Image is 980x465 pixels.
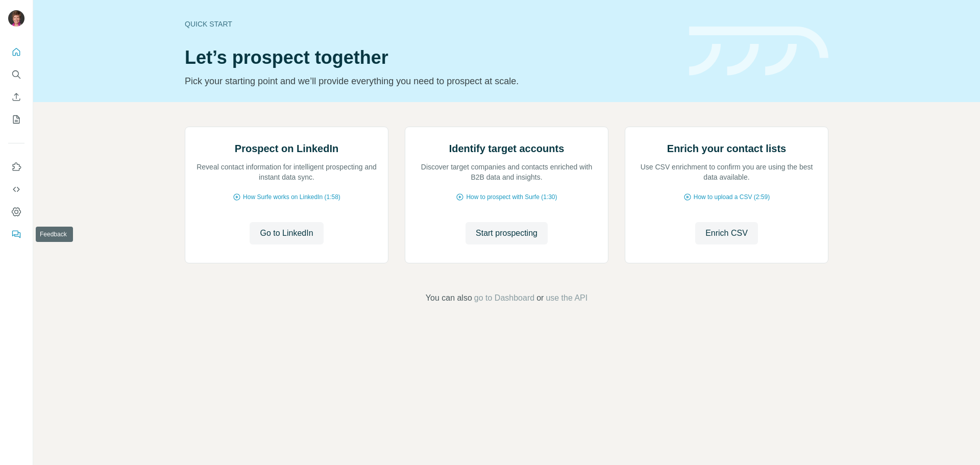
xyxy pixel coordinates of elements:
[536,292,544,304] span: or
[243,192,340,202] span: How Surfe works on LinkedIn (1:58)
[465,222,548,244] button: Start prospecting
[8,180,24,199] button: Use Surfe API
[185,47,677,68] h1: Let’s prospect together
[8,158,24,176] button: Use Surfe on LinkedIn
[195,162,378,182] p: Reveal contact information for intelligent prospecting and instant data sync.
[546,292,587,304] button: use the API
[185,74,677,88] p: Pick your starting point and we’ll provide everything you need to prospect at scale.
[476,227,537,239] span: Start prospecting
[705,227,748,239] span: Enrich CSV
[250,222,323,244] button: Go to LinkedIn
[449,141,565,156] h2: Identify target accounts
[235,141,338,156] h2: Prospect on LinkedIn
[260,227,313,239] span: Go to LinkedIn
[8,65,24,84] button: Search
[474,292,534,304] button: go to Dashboard
[426,292,472,304] span: You can also
[8,110,24,129] button: My lists
[185,19,677,29] div: Quick start
[667,141,786,156] h2: Enrich your contact lists
[8,203,24,221] button: Dashboard
[8,43,24,61] button: Quick start
[695,222,758,244] button: Enrich CSV
[694,192,770,202] span: How to upload a CSV (2:59)
[415,162,598,182] p: Discover target companies and contacts enriched with B2B data and insights.
[8,225,24,243] button: Feedback
[466,192,557,202] span: How to prospect with Surfe (1:30)
[8,10,24,27] img: Avatar
[689,27,828,76] img: banner
[8,88,24,106] button: Enrich CSV
[635,162,818,182] p: Use CSV enrichment to confirm you are using the best data available.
